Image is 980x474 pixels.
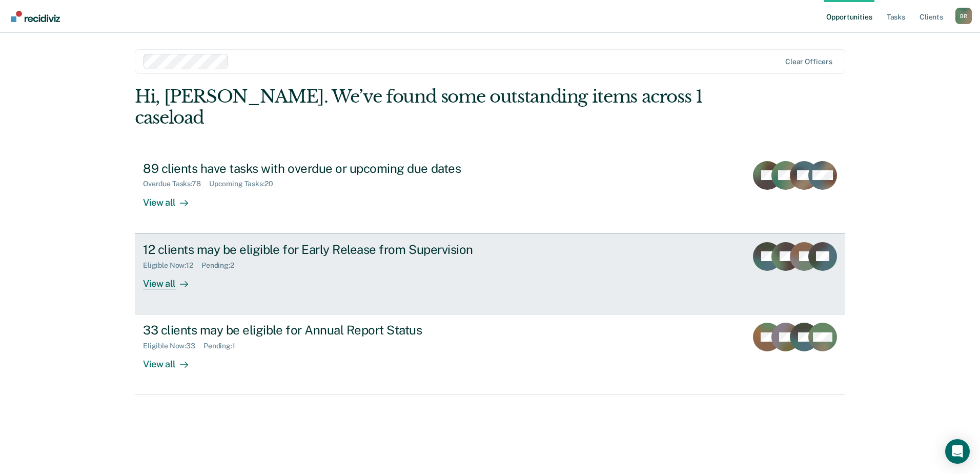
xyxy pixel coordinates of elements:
div: View all [143,269,200,289]
div: 33 clients may be eligible for Annual Report Status [143,323,503,338]
div: Overdue Tasks : 78 [143,180,209,188]
div: B R [955,8,972,24]
img: Recidiviz [11,11,60,22]
div: 12 clients may be eligible for Early Release from Supervision [143,242,503,257]
div: Pending : 1 [203,342,243,350]
a: 89 clients have tasks with overdue or upcoming due datesOverdue Tasks:78Upcoming Tasks:20View all [135,153,845,233]
div: Clear officers [785,57,832,66]
div: Upcoming Tasks : 20 [209,180,281,188]
div: View all [143,350,200,370]
div: View all [143,188,200,208]
a: 33 clients may be eligible for Annual Report StatusEligible Now:33Pending:1View all [135,314,845,395]
button: Profile dropdown button [955,8,972,24]
div: Open Intercom Messenger [945,439,970,464]
div: Pending : 2 [201,261,242,270]
a: 12 clients may be eligible for Early Release from SupervisionEligible Now:12Pending:2View all [135,233,845,314]
div: Hi, [PERSON_NAME]. We’ve found some outstanding items across 1 caseload [135,86,703,128]
div: 89 clients have tasks with overdue or upcoming due dates [143,161,503,176]
div: Eligible Now : 33 [143,342,203,350]
div: Eligible Now : 12 [143,261,201,270]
